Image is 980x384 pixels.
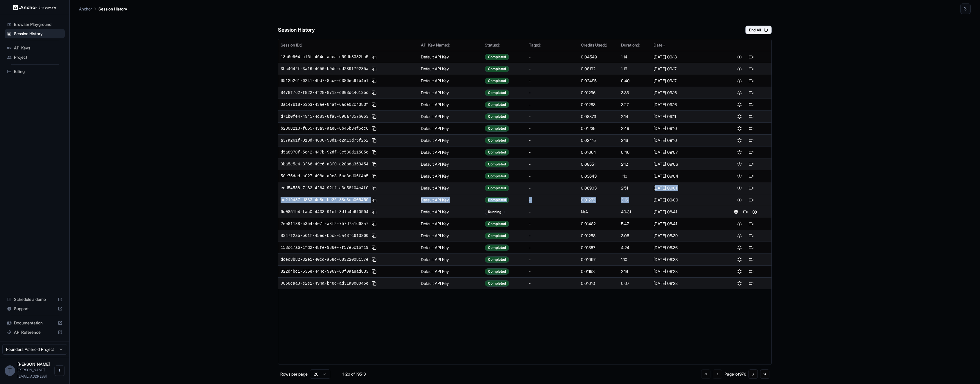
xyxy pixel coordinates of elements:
div: - [529,54,576,60]
span: Billing [14,69,62,74]
span: Schedule a demo [14,297,55,302]
div: 1:14 [621,54,649,60]
div: 2:16 [621,137,649,143]
div: 1:10 [621,257,649,262]
div: - [529,245,576,251]
td: Default API Key [419,63,483,75]
div: Completed [485,244,509,251]
div: Completed [485,233,509,239]
div: 0.01272 [581,197,616,203]
div: Status [485,42,524,48]
span: 3ac47b18-b3b3-43ae-84af-6ade02c4383f [281,102,368,108]
nav: breadcrumb [79,6,127,12]
div: Completed [485,54,509,60]
div: 0.08192 [581,66,616,72]
div: - [529,209,576,215]
span: 153cc7a6-cfd2-48fe-986e-7f57e5c1bf19 [281,245,368,251]
div: 2:49 [621,126,649,131]
div: Completed [485,173,509,179]
div: 2:14 [621,114,649,119]
span: 8347f2ab-b61f-45ed-bbc8-5a43fc613260 [281,233,368,239]
div: Completed [485,125,509,132]
div: - [529,90,576,96]
span: Project [14,54,62,60]
div: Support [5,304,65,313]
span: a37a261f-013d-4800-99d1-e2a13d75f252 [281,137,368,143]
div: Tags [529,42,576,48]
div: [DATE] 08:39 [654,233,717,239]
td: Default API Key [419,75,483,87]
div: Running [485,209,505,215]
div: Completed [485,90,509,96]
div: 0.02415 [581,137,616,143]
div: 4:24 [621,245,649,251]
div: Session ID [281,42,416,48]
span: dcec3b82-32e1-40cd-a58c-68322008157e [281,257,368,262]
div: 0.01296 [581,90,616,96]
div: T [5,365,15,376]
span: d71b0fe4-4945-4d83-8fa3-898a7357b063 [281,114,368,119]
div: [DATE] 09:17 [654,66,717,72]
div: 0.01258 [581,233,616,239]
div: [DATE] 08:33 [654,257,717,262]
div: - [529,185,576,191]
div: Browser Playground [5,20,65,29]
div: - [529,221,576,227]
div: 0.01482 [581,221,616,227]
span: 3bc4642f-3a16-4650-b9dd-dd239f79235a [281,66,368,72]
div: [DATE] 09:04 [654,173,717,179]
td: Default API Key [419,265,483,277]
div: API Keys [5,43,65,53]
span: 6d0851b4-fac0-4433-91ef-8d1c4b6f0504 [281,209,368,215]
div: 0.01010 [581,281,616,286]
td: Default API Key [419,218,483,230]
div: 40:31 [621,209,649,215]
span: Support [14,306,55,312]
p: Session History [98,6,127,12]
td: Default API Key [419,242,483,253]
div: 0.01367 [581,245,616,251]
span: ↕ [538,43,541,47]
div: Schedule a demo [5,295,65,304]
div: [DATE] 08:41 [654,221,717,227]
div: Date [654,42,717,48]
span: tom@asteroid.ai [17,368,47,378]
div: [DATE] 09:17 [654,78,717,84]
div: 0:46 [621,149,649,155]
div: - [529,66,576,72]
div: Completed [485,221,509,227]
div: Duration [621,42,649,48]
div: Completed [485,268,509,275]
div: - [529,78,576,84]
div: 0.01064 [581,149,616,155]
div: 3:06 [621,233,649,239]
div: - [529,102,576,108]
div: 5:47 [621,221,649,227]
div: Session History [5,29,65,38]
div: [DATE] 09:06 [654,161,717,167]
div: Page 1 of 976 [724,371,746,377]
div: Documentation [5,318,65,328]
div: - [529,197,576,203]
span: 13c6e904-a16f-464e-aaea-e59db8382ba5 [281,54,368,60]
div: 0.02495 [581,78,616,84]
div: 0.08873 [581,114,616,119]
div: 1-20 of 19513 [340,371,369,377]
span: ↓ [663,43,665,47]
div: 0.04549 [581,54,616,60]
div: [DATE] 09:10 [654,137,717,143]
div: [DATE] 09:01 [654,185,717,191]
div: Completed [485,78,509,84]
div: Completed [485,101,509,108]
div: 1:10 [621,173,649,179]
td: Default API Key [419,51,483,63]
span: 50e75dcd-a027-498a-a9c8-5aa3ed06f4b5 [281,173,368,179]
div: - [529,149,576,155]
div: 0.08551 [581,161,616,167]
div: [DATE] 09:07 [654,149,717,155]
span: ad219d37-d833-4d8c-be26-88d3cb005450 [281,197,368,203]
div: [DATE] 08:28 [654,281,717,286]
div: 2:51 [621,185,649,191]
td: Default API Key [419,206,483,218]
span: b2308210-f865-43a3-aae8-8b46b34f5cc6 [281,126,368,131]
